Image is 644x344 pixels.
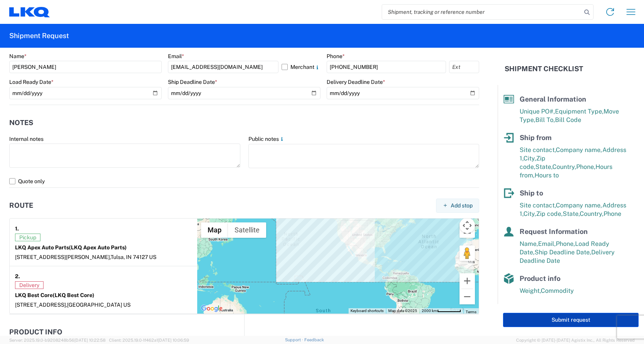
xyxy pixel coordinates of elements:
span: Ship to [520,189,543,197]
a: Open this area in Google Maps (opens a new window) [199,304,225,314]
span: Company name, [556,202,602,209]
span: [GEOGRAPHIC_DATA] US [67,302,131,308]
button: Zoom out [460,289,475,304]
span: Weight, [520,287,541,294]
button: Drag Pegman onto the map to open Street View [460,245,475,261]
label: Merchant [282,61,320,73]
span: Product info [520,274,560,282]
span: Map data ©2025 [388,309,417,313]
span: Hours to [535,172,559,179]
img: Google [199,304,225,314]
span: [STREET_ADDRESS], [15,302,67,308]
span: Delivery [15,281,44,289]
button: Show street map [201,222,228,238]
button: Map Scale: 2000 km per 58 pixels [419,308,463,314]
span: Phone [604,210,621,217]
strong: 1. [15,224,19,234]
a: Terms [466,310,476,314]
span: Zip code, [536,210,563,217]
strong: LKQ Apex Auto Parts [15,244,127,250]
button: Map camera controls [460,218,475,233]
input: Ext [449,61,479,73]
strong: 2. [15,272,20,281]
span: Company name, [556,146,602,154]
span: State, [563,210,580,217]
span: Site contact, [520,202,556,209]
h2: Product Info [9,328,62,336]
span: Ship from [520,134,552,142]
span: Bill Code [555,116,581,124]
span: [DATE] 10:22:58 [74,338,106,342]
span: Add stop [451,202,473,209]
a: Feedback [304,337,324,342]
span: Equipment Type, [555,108,604,115]
span: City, [523,155,536,162]
label: Internal notes [9,135,44,142]
label: Public notes [248,135,285,142]
span: Email, [538,240,556,247]
span: Bill To, [535,116,555,124]
span: Client: 2025.19.0-1f462a1 [109,338,189,342]
span: Unique PO#, [520,108,555,115]
span: [STREET_ADDRESS][PERSON_NAME], [15,254,111,260]
button: Keyboard shortcuts [351,308,384,314]
span: Server: 2025.19.0-b9208248b56 [9,338,106,342]
span: Phone, [576,163,595,170]
span: Site contact, [520,146,556,154]
span: (LKQ Apex Auto Parts) [69,244,127,250]
span: State, [535,163,552,170]
h2: Shipment Request [9,31,69,40]
button: Show satellite imagery [228,222,266,238]
span: (LKQ Best Core) [53,292,94,298]
span: Commodity [541,287,574,294]
span: [DATE] 10:06:59 [158,338,189,342]
span: City, [523,210,536,217]
strong: LKQ Best Core [15,292,94,298]
label: Delivery Deadline Date [327,78,385,85]
h2: Notes [9,119,33,127]
span: Copyright © [DATE]-[DATE] Agistix Inc., All Rights Reserved [516,337,635,344]
span: Ship Deadline Date, [535,249,591,256]
label: Ship Deadline Date [168,78,217,85]
h2: Shipment Checklist [505,64,583,73]
span: Country, [580,210,604,217]
span: Pickup [15,234,40,241]
label: Name [9,53,27,60]
span: Country, [552,163,576,170]
button: Submit request [503,313,639,327]
span: Phone, [556,240,575,247]
label: Quote only [9,175,479,187]
h2: Route [9,202,33,209]
button: Add stop [436,199,479,213]
span: Request Information [520,227,588,235]
label: Phone [327,53,345,60]
input: Shipment, tracking or reference number [382,5,582,19]
span: Name, [520,240,538,247]
button: Zoom in [460,273,475,289]
label: Load Ready Date [9,78,54,85]
label: Email [168,53,184,60]
span: Tulsa, IN 74127 US [111,254,156,260]
span: 2000 km [422,309,437,313]
a: Support [285,337,304,342]
span: General Information [520,95,586,103]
